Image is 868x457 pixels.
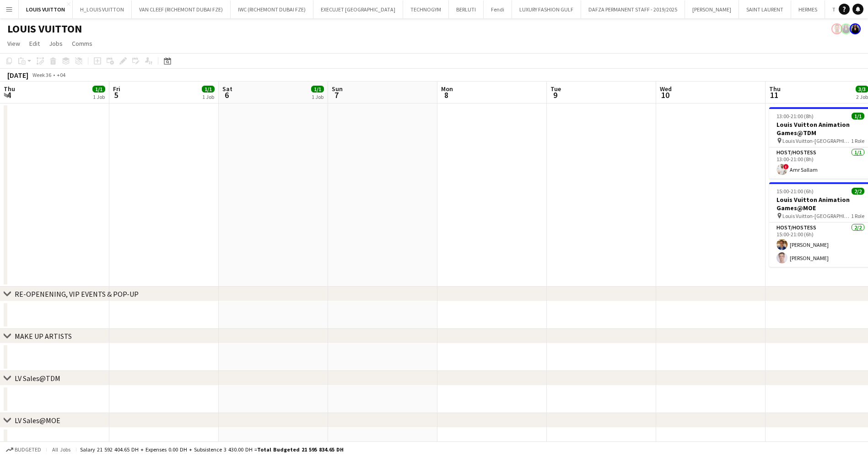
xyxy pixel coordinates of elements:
button: H_LOUIS VUITTON [73,0,132,18]
button: SAINT LAURENT [739,0,791,18]
button: IWC (RICHEMONT DUBAI FZE) [231,0,313,18]
span: Sat [222,85,232,93]
div: Salary 21 592 404.65 DH + Expenses 0.00 DH + Subsistence 3 430.00 DH = [80,446,344,453]
span: Sun [332,85,343,93]
button: EXECUJET [GEOGRAPHIC_DATA] [313,0,403,18]
span: Louis Vuitton-[GEOGRAPHIC_DATA] [782,212,851,219]
span: 13:00-21:00 (8h) [776,113,814,120]
span: All jobs [50,446,72,453]
span: 8 [440,90,453,100]
app-user-avatar: David O Connor [831,23,842,34]
span: 10 [658,90,672,100]
span: Comms [72,39,92,48]
a: Jobs [45,38,66,49]
span: Jobs [49,39,63,48]
div: +04 [57,71,65,78]
button: DAFZA PERMANENT STAFF - 2019/2025 [581,0,685,18]
button: Budgeted [5,445,43,455]
span: 4 [2,90,15,100]
div: 1 Job [312,93,323,100]
button: HERMES [791,0,825,18]
span: 7 [330,90,343,100]
span: 1 Role [851,212,864,219]
div: MAKE UP ARTISTS [15,332,72,341]
span: Tue [550,85,561,93]
div: 1 Job [93,93,105,100]
span: Total Budgeted 21 595 834.65 DH [257,446,344,453]
span: 9 [549,90,561,100]
span: View [7,39,20,48]
button: LOUIS VUITTON [19,0,73,18]
app-user-avatar: Maria Fernandes [841,23,852,34]
button: Fendi [484,0,512,18]
button: BERLUTI [449,0,484,18]
a: Edit [26,38,43,49]
span: 2/2 [852,188,864,195]
button: TECHNOGYM [403,0,449,18]
span: Louis Vuitton-[GEOGRAPHIC_DATA] [782,137,851,144]
span: Budgeted [15,446,41,453]
button: [PERSON_NAME] [685,0,739,18]
span: 1/1 [92,86,105,92]
a: View [4,38,24,49]
div: LV Sales@TDM [15,374,60,383]
a: Comms [68,38,96,49]
span: 5 [112,90,120,100]
span: Week 36 [30,71,53,78]
button: LUXURY FASHION GULF [512,0,581,18]
span: Mon [441,85,453,93]
span: 1/1 [852,113,864,120]
div: LV Sales@MOE [15,416,60,425]
div: 1 Job [202,93,214,100]
span: Wed [660,85,672,93]
span: Thu [4,85,15,93]
h1: LOUIS VUITTON [7,22,82,36]
span: 1/1 [311,86,324,92]
span: Fri [113,85,120,93]
div: [DATE] [7,71,28,80]
span: Thu [769,85,781,93]
div: RE-OPENENING, VIP EVENTS & POP-UP [15,289,139,299]
app-user-avatar: Maria Fernandes [850,23,861,34]
button: VAN CLEEF (RICHEMONT DUBAI FZE) [132,0,231,18]
span: Edit [29,39,40,48]
span: 11 [768,90,781,100]
span: 1 Role [851,137,864,144]
span: ! [783,164,789,169]
span: 6 [221,90,232,100]
span: 15:00-21:00 (6h) [776,188,814,195]
span: 1/1 [202,86,215,92]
